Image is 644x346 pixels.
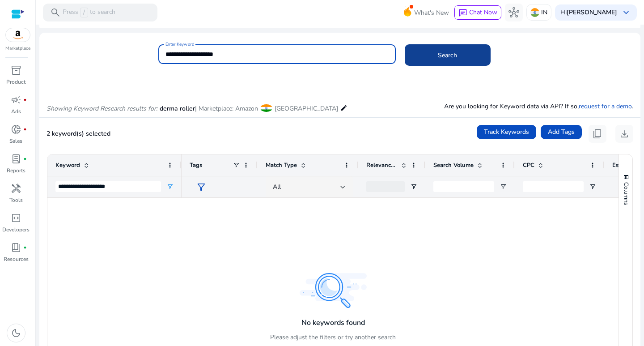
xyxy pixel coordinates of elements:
[4,255,29,263] p: Resources
[63,8,115,17] p: Press to search
[560,9,617,16] p: Hi
[414,5,449,21] span: What's New
[47,104,157,113] i: Showing Keyword Research results for:
[50,7,61,18] span: search
[11,124,21,135] span: donut_small
[438,51,457,60] span: Search
[454,5,501,20] button: chatChat Now
[11,242,21,253] span: book_4
[340,103,347,113] mat-icon: edit
[9,137,22,145] p: Sales
[47,129,110,138] span: 2 keyword(s) selected
[190,161,202,169] span: Tags
[410,183,417,190] button: Open Filter Menu
[11,65,21,76] span: inventory_2
[9,196,23,204] p: Tools
[11,107,21,115] p: Ads
[266,161,297,169] span: Match Type
[80,8,88,17] span: /
[11,213,21,223] span: code_blocks
[589,183,596,190] button: Open Filter Menu
[7,167,25,175] p: Reports
[196,182,207,192] span: filter_alt
[444,102,633,111] p: Are you looking for Keyword data via API? If so, .
[275,104,338,113] span: [GEOGRAPHIC_DATA]
[484,127,529,137] span: Track Keywords
[621,7,631,18] span: keyboard_arrow_down
[433,181,494,192] input: Search Volume Filter Input
[165,41,194,47] mat-label: Enter Keyword
[615,125,633,143] button: download
[477,125,536,139] button: Track Keywords
[23,246,27,249] span: fiber_manual_record
[6,78,25,86] p: Product
[541,125,582,139] button: Add Tags
[505,4,523,21] button: hub
[523,181,584,192] input: CPC Filter Input
[530,8,539,17] img: in.svg
[11,94,21,105] span: campaign
[433,161,474,169] span: Search Volume
[11,328,21,338] span: dark_mode
[567,8,617,17] b: [PERSON_NAME]
[6,28,30,42] img: amazon.svg
[541,4,547,20] p: IN
[23,98,27,102] span: fiber_manual_record
[592,128,603,139] span: content_copy
[2,226,30,234] p: Developers
[366,161,398,169] span: Relevance Score
[5,45,30,52] p: Marketplace
[273,183,281,191] span: All
[458,9,467,17] span: chat
[23,128,27,131] span: fiber_manual_record
[166,183,174,190] button: Open Filter Menu
[589,125,606,143] button: content_copy
[405,44,491,66] button: Search
[11,154,21,164] span: lab_profile
[619,128,630,139] span: download
[469,8,497,17] span: Chat Now
[55,181,161,192] input: Keyword Filter Input
[11,183,21,194] span: handyman
[523,161,534,169] span: CPC
[508,7,519,18] span: hub
[500,183,507,190] button: Open Filter Menu
[160,104,195,113] span: derma roller
[55,161,80,169] span: Keyword
[548,127,575,137] span: Add Tags
[622,182,630,205] span: Columns
[23,157,27,161] span: fiber_manual_record
[579,102,632,111] a: request for a demo
[195,104,258,113] span: | Marketplace: Amazon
